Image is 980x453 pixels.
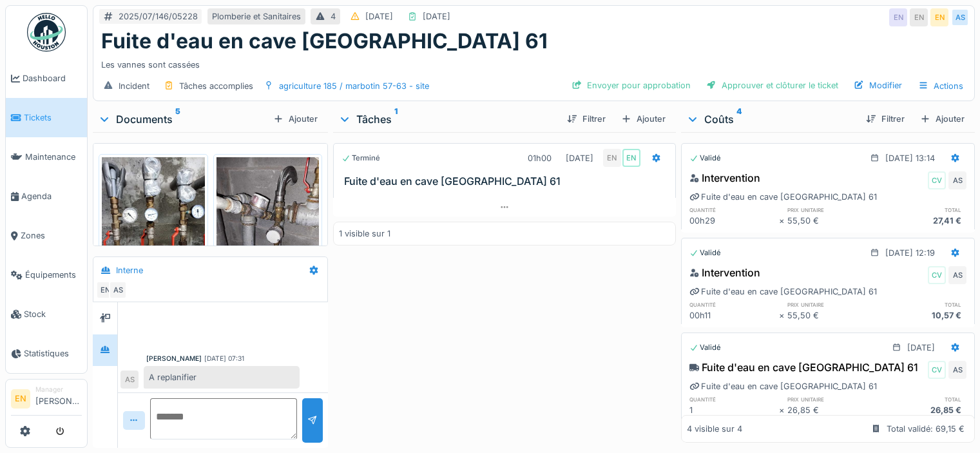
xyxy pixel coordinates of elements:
[120,371,139,389] div: AS
[204,354,244,363] div: [DATE] 07:31
[779,404,787,416] div: ×
[887,423,965,435] div: Total validé: 69,15 €
[912,77,969,95] div: Actions
[787,404,877,416] div: 26,85 €
[689,170,760,186] div: Intervention
[24,347,82,360] span: Statistiques
[616,110,671,128] div: Ajouter
[689,191,877,203] div: Fuite d'eau en cave [GEOGRAPHIC_DATA] 61
[146,354,202,363] div: [PERSON_NAME]
[25,151,82,163] span: Maintenance
[528,152,552,164] div: 01h00
[689,309,779,322] div: 00h11
[212,10,301,23] div: Plomberie et Sanitaires
[21,229,82,242] span: Zones
[779,309,787,322] div: ×
[101,53,966,71] div: Les vannes sont cassées
[736,111,742,127] sup: 4
[341,153,380,164] div: Terminé
[216,157,320,294] img: 6s5nb32vurt9ywhf7j29zmplazo9
[928,171,946,189] div: CV
[689,360,918,375] div: Fuite d'eau en cave [GEOGRAPHIC_DATA] 61
[24,111,82,124] span: Tickets
[101,29,548,53] h1: Fuite d'eau en cave [GEOGRAPHIC_DATA] 61
[885,152,935,164] div: [DATE] 13:14
[689,215,779,227] div: 00h29
[689,300,779,309] h6: quantité
[701,77,843,94] div: Approuver et clôturer le ticket
[877,300,966,309] h6: total
[689,265,760,280] div: Intervention
[877,206,966,214] h6: total
[24,308,82,320] span: Stock
[787,206,877,214] h6: prix unitaire
[910,8,928,26] div: EN
[787,215,877,227] div: 55,50 €
[116,264,143,276] div: Interne
[268,110,323,128] div: Ajouter
[877,309,966,322] div: 10,57 €
[877,395,966,403] h6: total
[861,110,910,128] div: Filtrer
[562,110,611,128] div: Filtrer
[175,111,180,127] sup: 5
[885,247,935,259] div: [DATE] 12:19
[35,385,82,412] li: [PERSON_NAME]
[6,98,87,137] a: Tickets
[6,59,87,98] a: Dashboard
[687,423,742,435] div: 4 visible sur 4
[338,111,557,127] div: Tâches
[948,171,966,189] div: AS
[787,300,877,309] h6: prix unitaire
[930,8,948,26] div: EN
[951,8,969,26] div: AS
[689,247,721,258] div: Validé
[6,294,87,334] a: Stock
[603,149,621,167] div: EN
[109,281,127,299] div: AS
[394,111,398,127] sup: 1
[6,137,87,177] a: Maintenance
[96,281,114,299] div: EN
[686,111,856,127] div: Coûts
[6,216,87,255] a: Zones
[877,215,966,227] div: 27,41 €
[6,334,87,373] a: Statistiques
[119,80,149,92] div: Incident
[566,77,696,94] div: Envoyer pour approbation
[339,227,390,240] div: 1 visible sur 1
[915,110,970,128] div: Ajouter
[566,152,593,164] div: [DATE]
[331,10,336,23] div: 4
[622,149,640,167] div: EN
[787,395,877,403] h6: prix unitaire
[98,111,268,127] div: Documents
[689,380,877,392] div: Fuite d'eau en cave [GEOGRAPHIC_DATA] 61
[365,10,393,23] div: [DATE]
[787,309,877,322] div: 55,50 €
[928,361,946,379] div: CV
[279,80,429,92] div: agriculture 185 / marbotin 57-63 - site
[948,361,966,379] div: AS
[948,266,966,284] div: AS
[689,404,779,416] div: 1
[23,72,82,84] span: Dashboard
[6,177,87,216] a: Agenda
[689,285,877,298] div: Fuite d'eau en cave [GEOGRAPHIC_DATA] 61
[25,269,82,281] span: Équipements
[889,8,907,26] div: EN
[27,13,66,52] img: Badge_color-CXgf-gQk.svg
[877,404,966,416] div: 26,85 €
[144,366,300,389] div: A replanifier
[102,157,205,294] img: jvg9o1o47t3m81a7g7r7le9oly92
[11,389,30,409] li: EN
[179,80,253,92] div: Tâches accomplies
[11,385,82,416] a: EN Manager[PERSON_NAME]
[119,10,198,23] div: 2025/07/146/05228
[689,342,721,353] div: Validé
[928,266,946,284] div: CV
[849,77,907,94] div: Modifier
[779,215,787,227] div: ×
[689,206,779,214] h6: quantité
[689,153,721,164] div: Validé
